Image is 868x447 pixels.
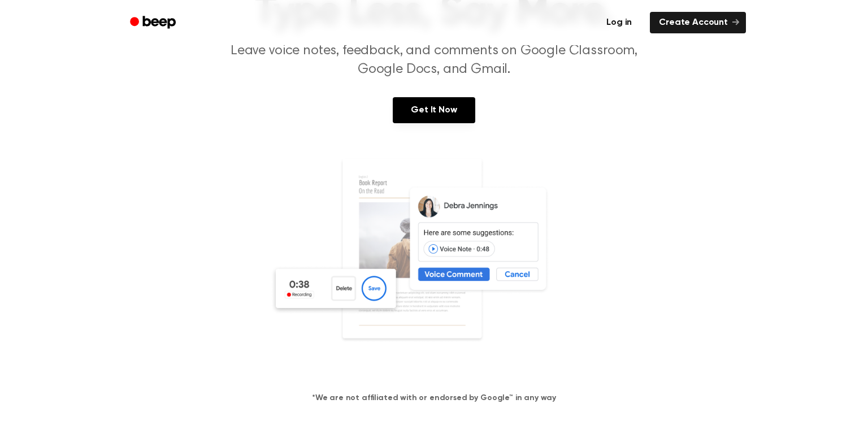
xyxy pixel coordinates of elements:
a: Log in [595,10,643,36]
a: Create Account [650,12,746,33]
img: Voice Comments on Docs and Recording Widget [270,157,598,374]
h4: *We are not affiliated with or endorsed by Google™ in any way [14,392,854,404]
a: Get It Now [393,97,475,123]
a: Beep [122,12,186,34]
p: Leave voice notes, feedback, and comments on Google Classroom, Google Docs, and Gmail. [217,42,651,79]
